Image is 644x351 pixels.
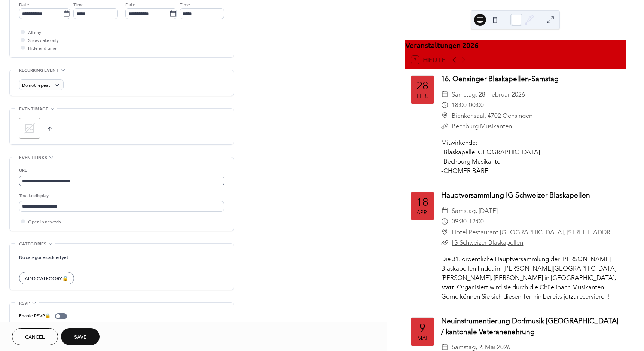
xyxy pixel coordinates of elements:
[180,1,190,9] span: Time
[469,100,484,110] span: 00:00
[452,205,498,216] span: Samstag, [DATE]
[441,191,590,199] a: Hauptversammlung IG Schweizer Blaskapellen
[19,118,40,139] div: ;
[452,216,467,227] span: 09:30
[19,254,70,262] span: No categories added yet.
[22,81,50,90] span: Do not repeat
[467,100,469,110] span: -
[28,37,59,45] span: Show date only
[125,1,135,9] span: Date
[417,93,428,99] div: Feb.
[452,110,532,121] a: Bienkensaal, 4702 Oensingen
[28,218,61,226] span: Open in new tab
[441,227,448,238] div: ​
[416,210,428,215] div: Apr.
[25,333,45,341] span: Cancel
[73,1,84,9] span: Time
[405,40,626,51] div: Veranstaltungen 2026
[452,227,620,238] a: Hotel Restaurant [GEOGRAPHIC_DATA], [STREET_ADDRESS]
[441,100,448,110] div: ​
[452,100,467,110] span: 18:00
[19,167,223,174] div: URL
[441,89,448,100] div: ​
[441,237,448,248] div: ​
[452,122,512,130] a: Bechburg Musikanten
[19,154,47,162] span: Event links
[19,299,30,307] span: RSVP
[441,254,620,302] div: Die 31. ordentliche Hauptversammlung der [PERSON_NAME] Blaskapellen findet im [PERSON_NAME][GEOGR...
[441,205,448,216] div: ​
[417,335,427,341] div: Mai
[467,216,469,227] span: -
[19,192,223,200] div: Text to display
[469,216,484,227] span: 12:00
[12,328,58,345] button: Cancel
[19,1,29,9] span: Date
[28,29,41,37] span: All day
[19,105,48,113] span: Event image
[19,240,46,248] span: Categories
[441,138,620,176] div: Mitwirkende: -Blaskapelle [GEOGRAPHIC_DATA] -Bechburg Musikanten -CHOMER BÄRE
[19,67,59,74] span: Recurring event
[441,216,448,227] div: ​
[452,239,523,246] a: IG Schweizer Blaskapellen
[28,45,57,52] span: Hide end time
[61,328,100,345] button: Save
[441,74,559,83] a: 16. Oensinger Blaskapellen-Samstag
[441,110,448,121] div: ​
[416,196,428,208] div: 18
[441,121,448,132] div: ​
[74,333,86,341] span: Save
[416,80,428,91] div: 28
[452,89,525,100] span: Samstag, 28. Februar 2026
[419,322,425,333] div: 9
[441,317,619,336] a: Neuinstrumentierung Dorfmusik [GEOGRAPHIC_DATA] / kantonale Veteranenehrung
